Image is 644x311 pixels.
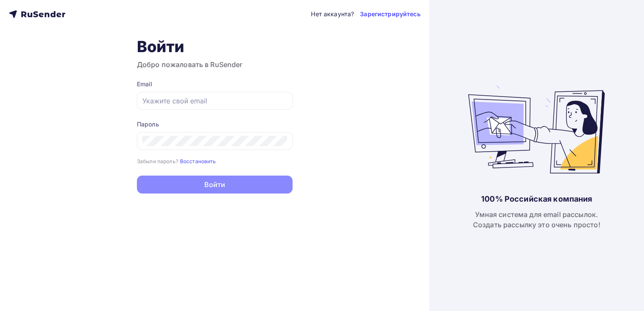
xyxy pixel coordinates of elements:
div: 100% Российская компания [481,194,592,204]
h1: Войти [137,37,293,56]
div: Email [137,80,293,88]
a: Зарегистрируйтесь [360,10,420,18]
input: Укажите свой email [142,96,287,106]
a: Восстановить [180,157,216,164]
div: Нет аккаунта? [311,10,354,18]
div: Пароль [137,120,293,129]
small: Восстановить [180,158,216,164]
div: Умная система для email рассылок. Создать рассылку это очень просто! [473,209,600,230]
button: Войти [137,176,293,194]
small: Забыли пароль? [137,158,178,164]
h3: Добро пожаловать в RuSender [137,59,293,70]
